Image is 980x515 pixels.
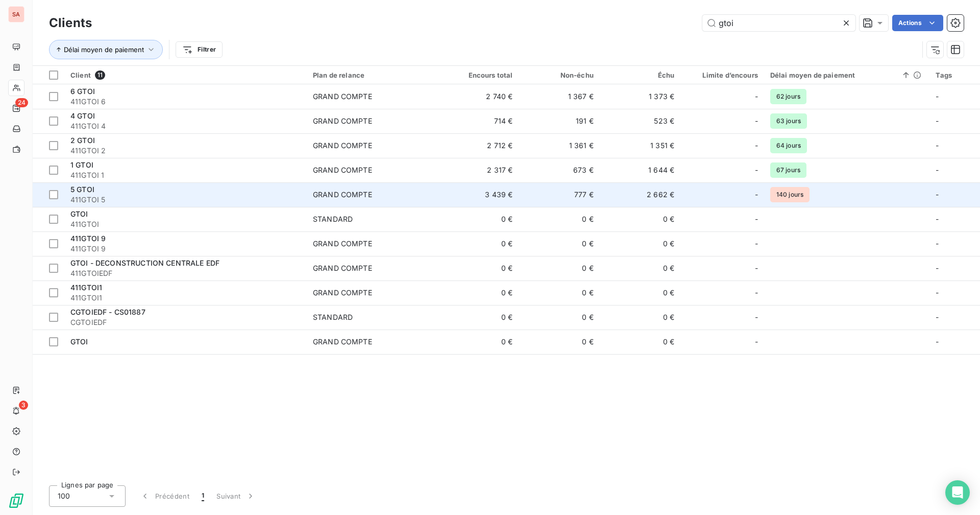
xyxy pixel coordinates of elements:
[525,71,594,79] div: Non-échu
[936,313,939,321] span: -
[519,84,600,109] td: 1 367 €
[70,244,301,254] span: 411GTOI 9
[70,71,91,79] span: Client
[770,162,806,178] span: 67 jours
[519,330,600,354] td: 0 €
[936,190,939,199] span: -
[936,337,939,346] span: -
[313,116,372,126] div: GRAND COMPTE
[702,15,855,31] input: Rechercher
[606,71,674,79] div: Échu
[755,190,758,200] span: -
[64,45,144,54] span: Délai moyen de paiement
[70,121,301,131] span: 411GTOI 4
[49,40,163,59] button: Délai moyen de paiement
[770,138,807,153] span: 64 jours
[438,182,519,207] td: 3 439 €
[313,71,432,79] div: Plan de relance
[755,288,758,298] span: -
[313,288,372,298] div: GRAND COMPTE
[195,485,210,507] button: 1
[438,280,519,305] td: 0 €
[755,91,758,102] span: -
[755,165,758,175] span: -
[70,160,93,169] span: 1 GTOI
[313,337,372,347] div: GRAND COMPTE
[519,305,600,330] td: 0 €
[444,71,512,79] div: Encours total
[70,97,301,107] span: 411GTOI 6
[600,109,680,133] td: 523 €
[438,133,519,158] td: 2 712 €
[770,113,807,129] span: 63 jours
[70,185,94,194] span: 5 GTOI
[600,305,680,330] td: 0 €
[755,263,758,273] span: -
[755,239,758,249] span: -
[70,219,301,229] span: 411GTOI
[58,491,70,501] span: 100
[8,493,24,509] img: Logo LeanPay
[313,263,372,273] div: GRAND COMPTE
[70,170,301,180] span: 411GTOI 1
[936,92,939,101] span: -
[313,312,353,322] div: STANDARD
[70,209,88,218] span: GTOI
[936,71,974,79] div: Tags
[438,158,519,182] td: 2 317 €
[755,116,758,126] span: -
[313,214,353,224] div: STANDARD
[313,239,372,249] div: GRAND COMPTE
[438,109,519,133] td: 714 €
[134,485,195,507] button: Précédent
[70,308,145,316] span: CGTOIEDF - CS01887
[936,141,939,150] span: -
[19,401,28,410] span: 3
[755,214,758,224] span: -
[202,491,204,501] span: 1
[892,15,943,31] button: Actions
[936,264,939,272] span: -
[70,268,301,278] span: 411GTOIEDF
[687,71,758,79] div: Limite d’encours
[70,293,301,303] span: 411GTOI1
[519,280,600,305] td: 0 €
[70,337,88,346] span: GTOI
[945,480,970,505] div: Open Intercom Messenger
[95,71,105,80] span: 11
[600,256,680,280] td: 0 €
[600,182,680,207] td: 2 662 €
[519,182,600,207] td: 777 €
[313,91,372,102] div: GRAND COMPTE
[438,256,519,280] td: 0 €
[519,231,600,256] td: 0 €
[70,317,301,327] span: CGTOIEDF
[70,283,102,292] span: 411GTOI1
[70,259,219,267] span: GTOI - DECONSTRUCTION CENTRALE EDF
[70,111,95,120] span: 4 GTOI
[600,158,680,182] td: 1 644 €
[770,187,810,202] span: 140 jours
[936,166,939,174] span: -
[519,158,600,182] td: 673 €
[600,133,680,158] td: 1 351 €
[755,312,758,322] span: -
[70,195,301,205] span: 411GTOI 5
[176,41,223,58] button: Filtrer
[755,337,758,347] span: -
[600,330,680,354] td: 0 €
[600,280,680,305] td: 0 €
[519,133,600,158] td: 1 361 €
[438,207,519,231] td: 0 €
[70,234,106,243] span: 411GTOI 9
[313,141,372,151] div: GRAND COMPTE
[936,215,939,223] span: -
[70,136,95,145] span: 2 GTOI
[936,288,939,297] span: -
[519,256,600,280] td: 0 €
[519,207,600,231] td: 0 €
[770,71,924,79] div: Délai moyen de paiement
[438,84,519,109] td: 2 740 €
[313,190,372,200] div: GRAND COMPTE
[438,305,519,330] td: 0 €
